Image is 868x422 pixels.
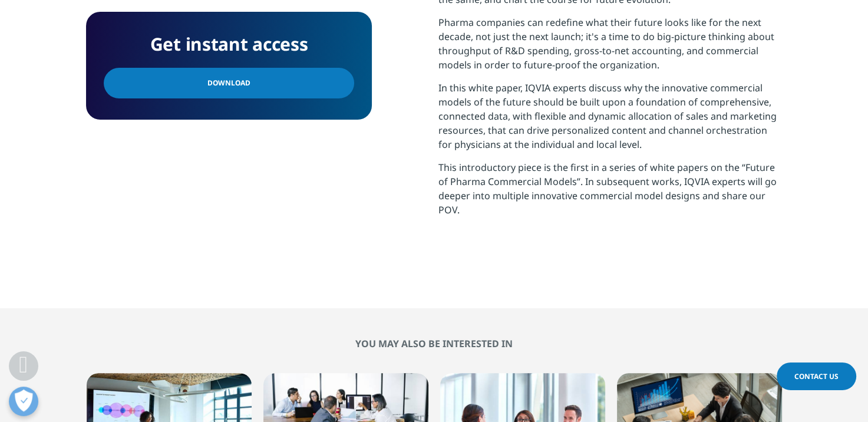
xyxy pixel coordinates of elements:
[438,81,782,160] p: In this white paper, IQVIA experts discuss why the innovative commercial models of the future sho...
[104,68,354,98] a: Download
[794,371,839,381] span: Contact Us
[438,15,782,81] p: Pharma companies can redefine what their future looks like for the next decade, not just the next...
[104,29,354,59] h4: Get instant access
[87,338,782,350] h2: You may also be interested in
[438,160,782,226] p: This introductory piece is the first in a series of white papers on the “Future of Pharma Commerc...
[777,362,856,390] a: Contact Us
[207,77,250,90] span: Download
[9,387,38,416] button: Открыть настройки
